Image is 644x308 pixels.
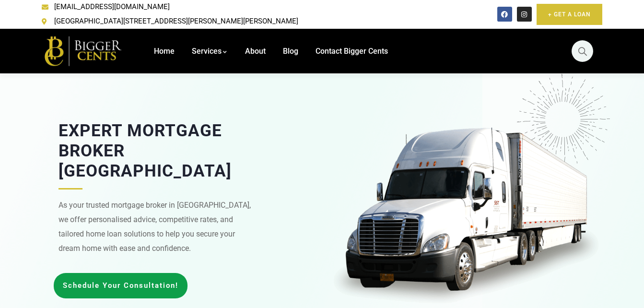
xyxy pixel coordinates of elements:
a: Services [192,29,228,74]
span: [GEOGRAPHIC_DATA][STREET_ADDRESS][PERSON_NAME][PERSON_NAME] [52,14,298,29]
div: As your trusted mortgage broker in [GEOGRAPHIC_DATA], we offer personalised advice, competitive r... [59,189,255,255]
a: Schedule Your Consultation! [54,273,187,298]
span: Contact Bigger Cents [316,47,388,56]
span: Expert Mortgage Broker [GEOGRAPHIC_DATA] [59,121,232,181]
img: Home [42,34,126,68]
span: Schedule Your Consultation! [63,282,178,289]
a: + Get A Loan [537,4,602,25]
a: About [245,29,266,74]
span: About [245,47,266,56]
a: Blog [283,29,298,74]
img: best mortgage broker melbourne [327,128,605,308]
a: Home [154,29,175,74]
span: Blog [283,47,298,56]
span: Home [154,47,175,56]
span: + Get A Loan [548,10,591,19]
span: Services [192,47,222,56]
a: Contact Bigger Cents [316,29,388,74]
